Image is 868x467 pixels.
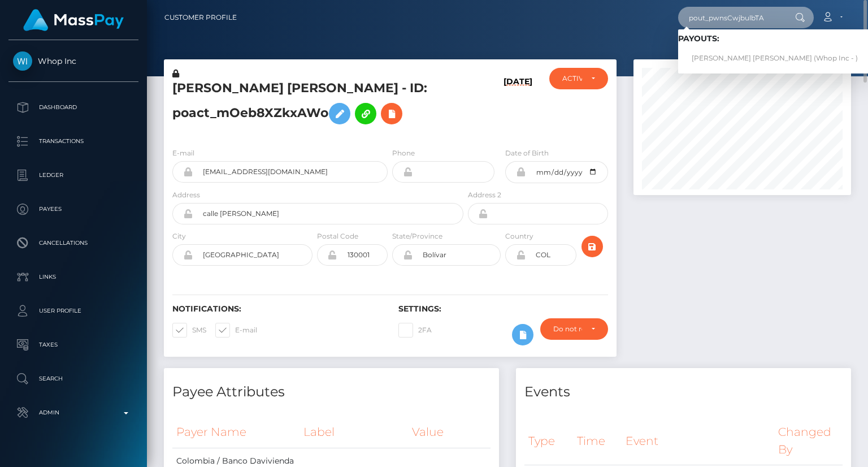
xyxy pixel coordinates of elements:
[392,231,442,241] label: State/Province
[13,269,134,286] p: Links
[8,297,138,325] a: User Profile
[13,370,134,387] p: Search
[398,323,432,338] label: 2FA
[13,167,134,184] p: Ledger
[549,68,607,89] button: ACTIVE
[172,148,194,158] label: E-mail
[562,74,581,83] div: ACTIVE
[172,231,186,241] label: City
[13,235,134,252] p: Cancellations
[8,365,138,393] a: Search
[13,51,32,71] img: Whop Inc
[505,148,549,158] label: Date of Birth
[172,190,200,200] label: Address
[8,229,138,257] a: Cancellations
[8,161,138,189] a: Ledger
[540,318,608,340] button: Do not require
[774,417,843,465] th: Changed By
[573,417,622,465] th: Time
[8,331,138,359] a: Taxes
[13,133,134,150] p: Transactions
[13,302,134,319] p: User Profile
[408,417,491,448] th: Value
[13,201,134,218] p: Payees
[8,93,138,122] a: Dashboard
[8,399,138,427] a: Admin
[8,127,138,155] a: Transactions
[300,417,409,448] th: Label
[8,56,138,66] span: Whop Inc
[23,9,124,31] img: MassPay Logo
[317,231,358,241] label: Postal Code
[468,190,501,200] label: Address 2
[505,231,533,241] label: Country
[504,77,532,134] h6: [DATE]
[172,80,457,130] h5: [PERSON_NAME] [PERSON_NAME] - ID: poact_mOeb8XZkxAWo
[172,304,381,314] h6: Notifications:
[13,404,134,421] p: Admin
[172,382,491,402] h4: Payee Attributes
[164,6,237,29] a: Customer Profile
[553,325,582,334] div: Do not require
[524,417,573,465] th: Type
[215,323,257,338] label: E-mail
[622,417,775,465] th: Event
[398,304,607,314] h6: Settings:
[8,195,138,223] a: Payees
[524,382,843,402] h4: Events
[13,99,134,116] p: Dashboard
[13,336,134,353] p: Taxes
[172,323,206,338] label: SMS
[8,263,138,291] a: Links
[172,417,300,448] th: Payer Name
[678,7,784,28] input: Search...
[392,148,415,158] label: Phone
